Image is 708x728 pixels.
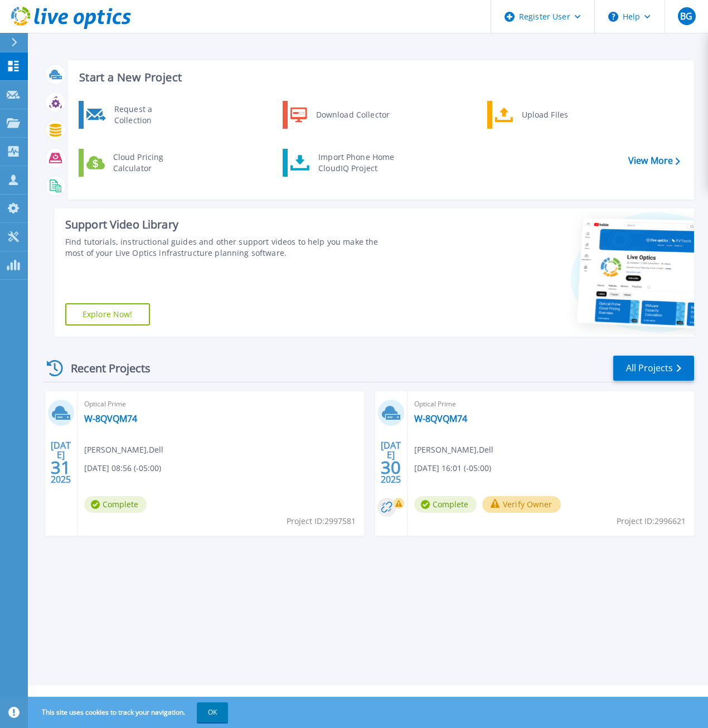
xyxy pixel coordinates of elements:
a: W-8QVQM74 [414,413,467,424]
div: Cloud Pricing Calculator [108,152,190,174]
span: BG [680,12,692,21]
div: Support Video Library [65,217,398,232]
div: Upload Files [516,104,599,126]
a: Download Collector [283,101,397,129]
span: Project ID: 2996621 [617,515,686,527]
div: Download Collector [311,104,395,126]
a: Explore Now! [65,303,150,326]
a: All Projects [613,356,694,381]
span: Optical Prime [84,398,357,410]
a: Upload Files [487,101,602,129]
div: [DATE] 2025 [50,442,71,483]
div: Request a Collection [109,104,190,126]
span: [PERSON_NAME] , Dell [414,444,493,456]
span: Optical Prime [414,398,687,410]
a: Cloud Pricing Calculator [79,149,193,177]
span: [DATE] 08:56 (-05:00) [84,462,161,474]
span: [PERSON_NAME] , Dell [84,444,163,456]
button: OK [197,702,228,722]
span: This site uses cookies to track your navigation. [31,702,228,722]
span: 31 [51,463,71,472]
a: W-8QVQM74 [84,413,137,424]
div: Import Phone Home CloudIQ Project [313,152,400,174]
span: 30 [381,463,401,472]
a: View More [628,156,680,166]
div: Find tutorials, instructional guides and other support videos to help you make the most of your L... [65,236,398,259]
div: [DATE] 2025 [380,442,401,483]
span: [DATE] 16:01 (-05:00) [414,462,491,474]
span: Project ID: 2997581 [287,515,356,527]
span: Complete [414,496,477,513]
a: Request a Collection [79,101,193,129]
div: Recent Projects [43,355,166,382]
h3: Start a New Project [79,71,680,84]
button: Verify Owner [482,496,561,513]
span: Complete [84,496,147,513]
